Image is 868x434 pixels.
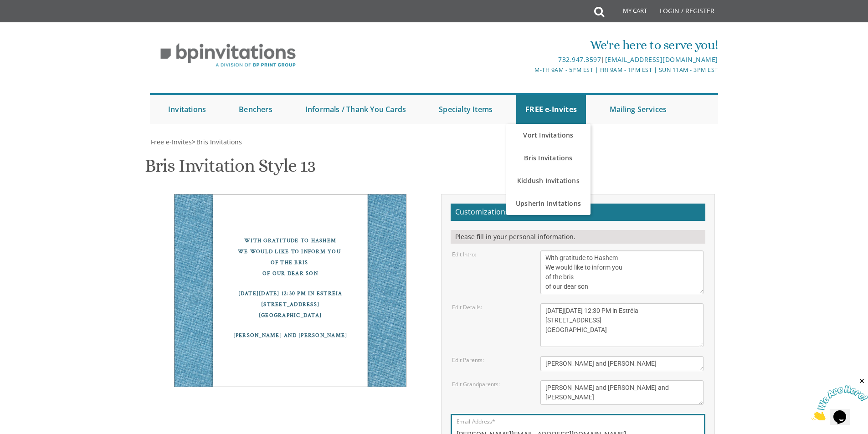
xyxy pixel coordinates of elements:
[540,303,704,347] textarea: This Shabbos, Parshas Bo At our home [STREET_ADDRESS][PERSON_NAME]
[230,95,282,124] a: Benchers
[159,95,215,124] a: Invitations
[452,380,500,388] label: Edit Grandparents:
[451,204,705,221] h2: Customizations
[506,147,591,169] a: Bris Invitations
[506,192,591,215] a: Upsherin Invitations
[340,36,718,54] div: We're here to serve you!
[340,65,718,75] div: M-Th 9am - 5pm EST | Fri 9am - 1pm EST | Sun 11am - 3pm EST
[430,95,502,124] a: Specialty Items
[340,54,718,65] div: |
[145,156,315,183] h1: Bris Invitation Style 13
[558,55,601,64] a: 732.947.3597
[605,55,718,64] a: [EMAIL_ADDRESS][DOMAIN_NAME]
[196,138,242,146] span: Bris Invitations
[812,377,868,420] iframe: chat widget
[451,230,705,244] div: Please fill in your personal information.
[150,36,306,74] img: BP Invitation Loft
[151,138,192,146] span: Free e-Invites
[506,169,591,192] a: Kiddush Invitations
[540,356,704,371] textarea: [PERSON_NAME] and [PERSON_NAME]
[540,380,704,405] textarea: [PERSON_NAME] and [PERSON_NAME] and [PERSON_NAME]
[150,138,192,146] a: Free e-Invites
[506,124,591,147] a: Vort Invitations
[516,95,586,124] a: FREE e-Invites
[452,356,484,364] label: Edit Parents:
[452,303,482,311] label: Edit Details:
[193,330,388,341] div: [PERSON_NAME] and [PERSON_NAME]
[192,138,242,146] span: >
[540,250,704,294] textarea: With gratitude to Hashem We would like to inform you of the bris of our dear son/grandson
[452,250,476,258] label: Edit Intro:
[296,95,415,124] a: Informals / Thank You Cards
[457,418,495,425] label: Email Address*
[193,235,388,279] div: With gratitude to Hashem We would like to inform you of the bris of our dear son
[193,288,388,321] div: [DATE][DATE] 12:30 PM in Estréia [STREET_ADDRESS] [GEOGRAPHIC_DATA]
[603,1,653,24] a: My Cart
[601,95,676,124] a: Mailing Services
[195,138,242,146] a: Bris Invitations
